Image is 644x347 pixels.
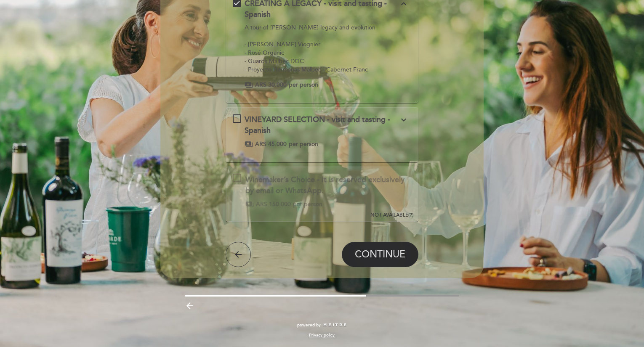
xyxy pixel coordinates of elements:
span: VINEYARD SELECTION - visit and tasting - Spanish [245,115,390,135]
span: powered by [297,322,321,328]
i: expand_more [399,115,409,125]
md-checkbox: VINEYARD SELECTION - visit and tasting - Spanish expand_more Expression of terroirs and estates o... [233,114,412,148]
p: A tour of [PERSON_NAME] legacy and evolution - [PERSON_NAME] Viognier - Rosé Organic - Guards Mal... [245,24,399,74]
div: (?) [370,212,413,219]
i: arrow_back [233,249,243,260]
div: Winemaker’s Choice - It is reserved exclusively by email or WhatsApp. [245,175,411,196]
span: per person [293,200,322,209]
img: MEITRE [323,323,347,327]
span: payments [245,200,254,209]
span: payments [245,140,253,148]
a: Privacy policy [309,332,335,338]
a: powered by [297,322,347,328]
span: ARS 150.000 [256,200,291,209]
span: NOT AVAILABLE [370,212,408,218]
i: arrow_backward [185,301,195,311]
span: ARS 45.000 [255,140,287,148]
button: expand_more [396,114,411,125]
button: arrow_back [226,242,251,267]
span: CONTINUE [355,249,405,260]
button: CONTINUE [342,242,418,267]
button: NOT AVAILABLE(?) [368,167,416,219]
span: per person [289,81,318,89]
span: payments [245,81,253,89]
span: per person [289,140,318,148]
span: ARS 30.000 [255,81,287,89]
